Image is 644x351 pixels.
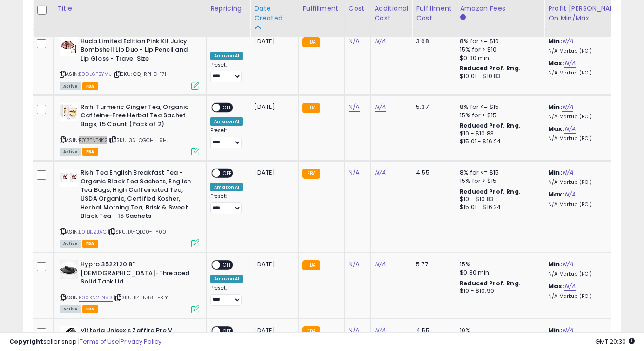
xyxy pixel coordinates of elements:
[548,135,625,142] p: N/A Markup (ROI)
[375,37,386,46] a: N/A
[114,294,168,301] span: | SKU: K4-N48I-FKIY
[210,128,243,148] div: Preset:
[548,59,564,67] b: Max:
[60,305,81,313] span: All listings currently available for purchase on Amazon
[548,70,625,76] p: N/A Markup (ROI)
[548,190,564,199] b: Max:
[79,70,112,78] a: B0DL6PBYMJ
[460,130,537,138] div: $10 - $10.83
[460,54,537,62] div: $0.30 min
[82,82,98,90] span: FBA
[60,260,199,312] div: ASIN:
[349,102,360,112] a: N/A
[548,282,564,290] b: Max:
[80,260,194,289] b: Hypro 3522120 8" [DEMOGRAPHIC_DATA]-Threaded Solid Tank Lid
[460,169,537,177] div: 8% for <= $15
[460,269,537,277] div: $0.30 min
[460,279,521,287] b: Reduced Prof. Rng.
[416,260,449,269] div: 5.77
[349,260,360,269] a: N/A
[595,337,635,346] span: 2025-09-10 20:30 GMT
[460,177,537,185] div: 15% for > $15
[416,37,449,46] div: 3.68
[548,179,625,186] p: N/A Markup (ROI)
[210,52,243,60] div: Amazon AI
[80,169,194,223] b: Rishi Tea English Breakfast Tea - Organic Black Tea Sachets, English Tea Bags, High Caffeinated T...
[82,305,98,313] span: FBA
[564,282,576,291] a: N/A
[60,260,78,279] img: 31HMjj7pbcL._SL40_.jpg
[80,37,194,66] b: Huda Limited Edition Pink Kit Juicy Bombshell Lip Duo - Lip Pencil and Lip Gloss - Travel Size
[460,260,537,269] div: 15%
[60,103,78,121] img: 41ZceAjaahL._SL40_.jpg
[460,73,537,81] div: $10.01 - $10.83
[210,275,243,283] div: Amazon AI
[460,111,537,120] div: 15% for > $15
[79,294,113,302] a: B00KN2LN8S
[113,70,170,78] span: | SKU: CQ-RPHD-171H
[302,169,320,179] small: FBA
[210,62,243,83] div: Preset:
[548,293,625,300] p: N/A Markup (ROI)
[349,37,360,46] a: N/A
[254,4,295,23] div: Date Created
[564,59,576,68] a: N/A
[210,183,243,191] div: Amazon AI
[80,103,194,131] b: Rishi Turmeric Ginger Tea, Organic Caffeine-Free Herbal Tea Sachet Bags, 15 Count (Pack of 2)
[460,138,537,146] div: $15.01 - $16.24
[460,64,521,72] b: Reduced Prof. Rng.
[460,203,537,211] div: $15.01 - $16.24
[108,228,166,236] span: | SKU: IA-QL00-FY00
[82,148,98,156] span: FBA
[210,117,243,126] div: Amazon AI
[79,228,107,236] a: B01BIJZJAC
[564,124,576,134] a: N/A
[302,103,320,113] small: FBA
[548,260,562,269] b: Min:
[375,4,409,23] div: Additional Cost
[9,337,161,346] div: seller snap | |
[548,124,564,133] b: Max:
[302,37,320,47] small: FBA
[57,4,202,13] div: Title
[60,37,78,56] img: 41TLsO2sXPL._SL40_.jpg
[548,271,625,277] p: N/A Markup (ROI)
[302,4,340,13] div: Fulfillment
[60,37,199,89] div: ASIN:
[562,168,573,177] a: N/A
[460,4,540,13] div: Amazon Fees
[460,196,537,203] div: $10 - $10.83
[220,169,235,177] span: OFF
[60,169,78,187] img: 41NdU27n4FL._SL40_.jpg
[548,168,562,177] b: Min:
[460,103,537,111] div: 8% for <= $15
[416,103,449,111] div: 5.37
[60,169,199,246] div: ASIN:
[60,82,81,90] span: All listings currently available for purchase on Amazon
[9,337,43,346] strong: Copyright
[254,103,291,111] div: [DATE]
[60,240,81,248] span: All listings currently available for purchase on Amazon
[79,136,107,144] a: B017TNT4K2
[460,37,537,46] div: 8% for <= $10
[121,337,161,346] a: Privacy Policy
[548,114,625,120] p: N/A Markup (ROI)
[375,102,386,112] a: N/A
[60,103,199,155] div: ASIN:
[210,193,243,214] div: Preset:
[562,37,573,46] a: N/A
[460,188,521,196] b: Reduced Prof. Rng.
[548,48,625,54] p: N/A Markup (ROI)
[82,240,98,248] span: FBA
[60,148,81,156] span: All listings currently available for purchase on Amazon
[548,37,562,46] b: Min:
[220,103,235,111] span: OFF
[375,168,386,177] a: N/A
[416,169,449,177] div: 4.55
[548,4,629,23] div: Profit [PERSON_NAME] on Min/Max
[80,337,119,346] a: Terms of Use
[416,4,452,23] div: Fulfillment Cost
[548,102,562,111] b: Min:
[254,169,291,177] div: [DATE]
[210,285,243,306] div: Preset:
